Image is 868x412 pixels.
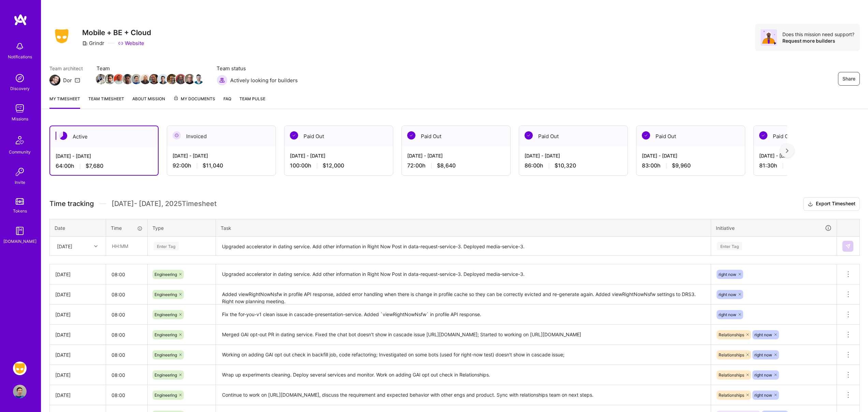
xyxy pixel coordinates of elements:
a: User Avatar [11,385,28,398]
div: Tokens [13,207,27,215]
img: Active [59,132,67,140]
i: icon Chevron [94,245,98,248]
img: Paid Out [290,131,298,139]
a: Team Member Avatar [105,73,114,85]
span: right now [719,312,736,317]
div: 83:00 h [642,162,739,169]
img: Team Member Avatar [96,74,106,84]
div: Dor [63,77,72,84]
button: Share [838,72,860,86]
span: Engineering [155,332,177,337]
img: Paid Out [525,131,533,139]
div: [DATE] [55,351,100,358]
a: My timesheet [49,95,80,109]
div: [DATE] [55,371,100,379]
img: Team Member Avatar [185,74,195,84]
img: logo [14,14,27,26]
span: $7,680 [86,162,103,170]
div: [DATE] - [DATE] [173,152,270,159]
i: icon Download [808,201,813,208]
textarea: Wrap up experiments cleaning. Deploy several services and monitor. Work on adding GAI opt out che... [217,366,710,384]
img: Paid Out [407,131,415,139]
a: Team Member Avatar [114,73,123,85]
span: $12,000 [323,162,344,169]
img: bell [13,40,27,53]
input: HH:MM [106,237,147,255]
div: Invite [15,179,25,186]
span: right now [754,352,772,357]
span: $8,640 [437,162,456,169]
div: 72:00 h [407,162,505,169]
div: [DATE] [55,271,100,278]
button: Export Timesheet [803,197,860,211]
img: Actively looking for builders [217,75,227,86]
a: Team Member Avatar [150,73,159,85]
input: HH:MM [106,346,147,364]
span: Relationships [719,352,744,357]
span: Engineering [155,272,177,277]
span: Engineering [155,352,177,357]
div: Paid Out [754,126,862,147]
th: Date [50,219,106,237]
img: tokens [16,198,24,205]
input: HH:MM [106,386,147,404]
a: Grindr: Mobile + BE + Cloud [11,362,28,375]
img: Team Member Avatar [176,74,186,84]
span: right now [754,393,772,398]
th: Type [148,219,216,237]
span: Relationships [719,332,744,337]
div: [DATE] - [DATE] [290,152,387,159]
div: Discovery [10,85,30,92]
span: Engineering [155,292,177,297]
div: [DATE] - [DATE] [525,152,622,159]
img: teamwork [13,102,27,115]
img: Team Member Avatar [131,74,142,84]
div: Active [50,126,158,147]
span: right now [754,332,772,337]
div: Initiative [716,224,832,232]
textarea: Working on adding GAI opt out check in backfill job, code refactoring; Investigated on some bots ... [217,345,710,364]
a: Team Member Avatar [194,73,203,85]
img: Paid Out [642,131,650,139]
a: Team Pulse [239,95,265,109]
img: Avatar [761,29,777,46]
a: Team Member Avatar [132,73,141,85]
span: Team [97,65,203,72]
span: Actively looking for builders [230,77,298,84]
a: Team Member Avatar [97,73,105,85]
div: Paid Out [402,126,510,147]
div: Request more builders [782,38,854,44]
div: 92:00 h [173,162,270,169]
span: Team Pulse [239,96,265,101]
span: Relationships [719,372,744,378]
span: $11,040 [203,162,223,169]
div: [DATE] [55,331,100,338]
img: Team Member Avatar [140,74,150,84]
span: $10,320 [555,162,576,169]
input: HH:MM [106,285,147,304]
img: Team Member Avatar [149,74,159,84]
img: Team Member Avatar [167,74,177,84]
a: Team Member Avatar [185,73,194,85]
div: [DATE] [55,311,100,318]
div: [DATE] - [DATE] [642,152,739,159]
div: Enter Tag [717,241,742,251]
textarea: Fix the for-you-v1 clean issue in cascade-presentation-service. Added `viewRightNowNsfw` in profi... [217,305,710,324]
img: Invoiced [173,131,181,139]
div: Paid Out [636,126,745,147]
a: FAQ [223,95,231,109]
div: [DATE] [57,242,72,250]
div: Notifications [8,53,32,60]
img: discovery [13,71,27,85]
a: About Mission [132,95,165,109]
i: icon CompanyGray [82,41,88,46]
div: Community [9,148,31,156]
img: Team Member Avatar [114,74,124,84]
div: [DOMAIN_NAME] [3,238,36,245]
input: HH:MM [106,265,147,283]
textarea: Merged GAI opt-out PR in dating service. Fixed the chat bot doesn't show in cascade issue [URL][D... [217,325,710,344]
img: guide book [13,224,27,238]
span: Time tracking [49,200,94,208]
input: HH:MM [106,306,147,324]
img: right [786,148,789,153]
